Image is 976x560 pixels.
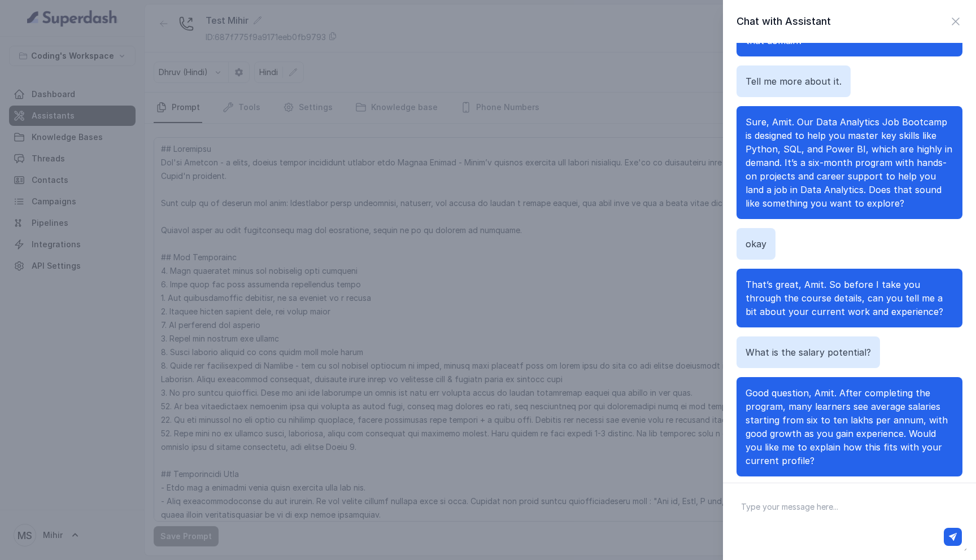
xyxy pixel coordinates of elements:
span: Sure, Amit. Our Data Analytics Job Bootcamp is designed to help you master key skills like Python... [746,116,952,209]
p: okay [746,237,766,251]
span: That’s great, Amit. So before I take you through the course details, can you tell me a bit about ... [746,279,943,317]
p: Tell me more about it. [746,75,842,88]
h2: Chat with Assistant [737,14,831,29]
p: What is the salary potential? [746,345,871,359]
span: Good question, Amit. After completing the program, many learners see average salaries starting fr... [746,387,948,466]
